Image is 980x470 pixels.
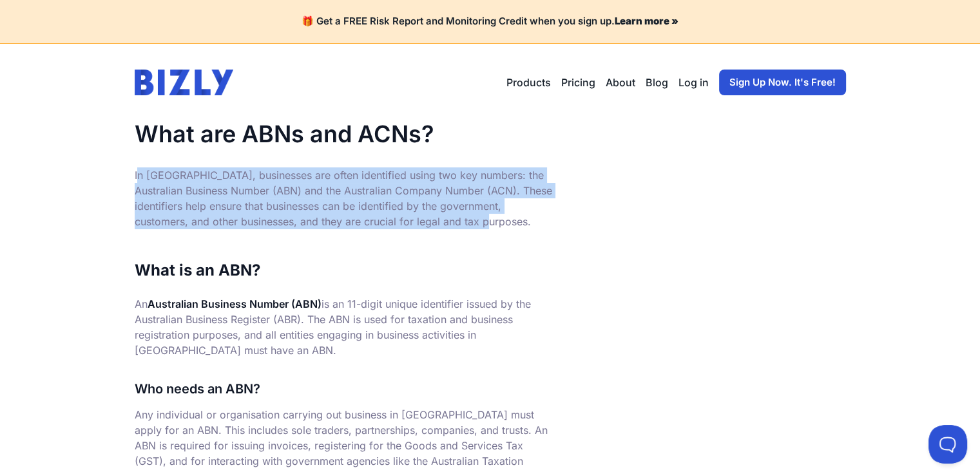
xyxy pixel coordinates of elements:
[606,75,635,90] a: About
[135,121,553,147] h1: What are ABNs and ACNs?
[135,379,553,399] h3: Who needs an ABN?
[678,75,709,90] a: Log in
[15,15,965,28] h4: 🎁 Get a FREE Risk Report and Monitoring Credit when you sign up.
[135,296,553,358] p: An is an 11-digit unique identifier issued by the Australian Business Register (ABR). The ABN is ...
[928,425,967,464] iframe: Toggle Customer Support
[506,75,551,90] button: Products
[148,297,322,310] strong: Australian Business Number (ABN)
[135,260,553,281] h2: What is an ABN?
[615,15,678,27] a: Learn more »
[646,75,668,90] a: Blog
[561,75,595,90] a: Pricing
[135,167,553,229] p: In [GEOGRAPHIC_DATA], businesses are often identified using two key numbers: the Australian Busin...
[719,70,846,95] a: Sign Up Now. It's Free!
